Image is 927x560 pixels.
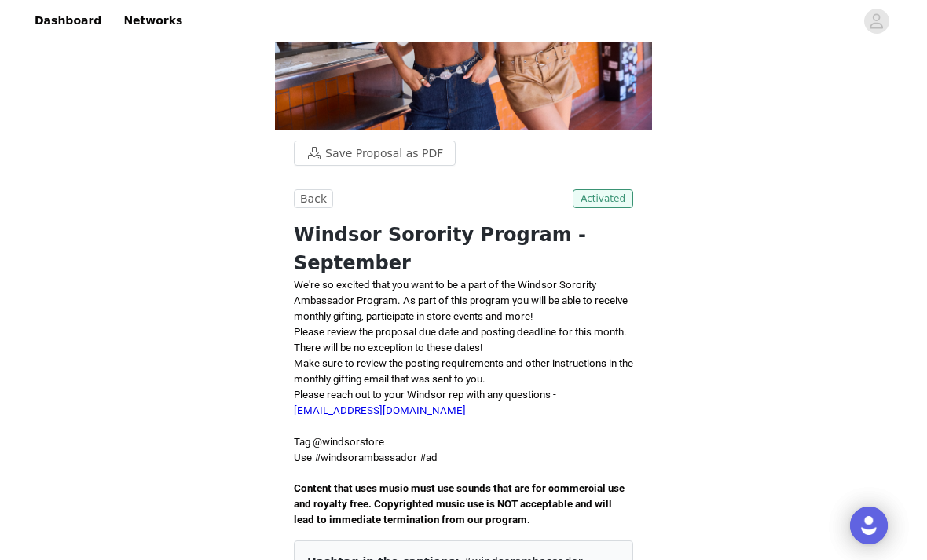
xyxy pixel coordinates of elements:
a: [EMAIL_ADDRESS][DOMAIN_NAME] [294,404,466,416]
div: Open Intercom Messenger [850,507,888,544]
button: Back [294,189,333,208]
button: Save Proposal as PDF [294,141,456,166]
span: Please reach out to your Windsor rep with any questions - [294,389,556,416]
span: Please review the proposal due date and posting deadline for this month. There will be no excepti... [294,326,627,353]
span: Activated [573,189,633,208]
a: Networks [114,3,192,38]
span: We're so excited that you want to be a part of the Windsor Sorority Ambassador Program. As part o... [294,279,628,322]
span: Use #windsorambassador #ad [294,452,438,463]
h1: Windsor Sorority Program - September [294,221,633,277]
span: Tag @windsorstore [294,436,384,448]
a: Dashboard [25,3,111,38]
span: Make sure to review the posting requirements and other instructions in the monthly gifting email ... [294,357,633,385]
div: avatar [869,9,884,34]
span: Content that uses music must use sounds that are for commercial use and royalty free. Copyrighted... [294,482,627,525]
